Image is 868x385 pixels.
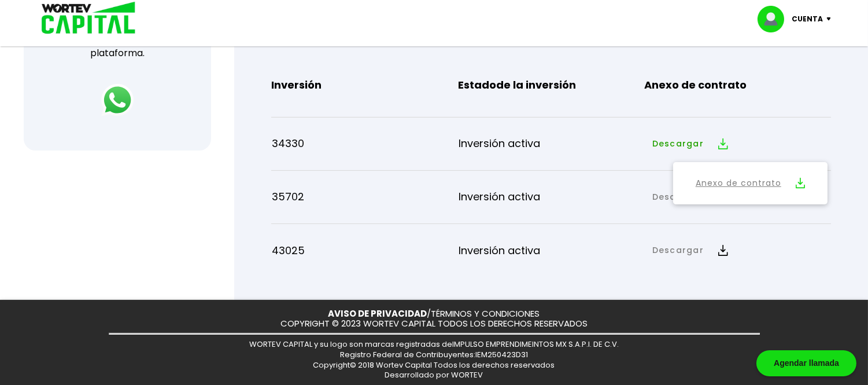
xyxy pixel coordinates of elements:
[718,245,728,256] img: descarga
[272,242,458,259] p: 43025
[459,135,645,152] p: Inversión activa
[272,135,458,152] p: 34330
[678,167,822,199] button: Anexo de contrato
[459,242,645,259] p: Inversión activa
[652,191,704,203] a: Descargar
[272,188,458,206] p: 35702
[718,138,728,149] img: descarga
[652,244,704,256] a: Descargar
[328,309,540,319] p: /
[646,238,734,263] button: Descargar
[644,76,747,94] b: Anexo de contrato
[758,6,792,32] img: profile-image
[272,76,322,94] b: Inversión
[459,188,645,206] p: Inversión activa
[340,349,528,360] span: Registro Federal de Contribuyentes: IEM250423D31
[328,307,427,320] a: AVISO DE PRIVACIDAD
[496,78,576,92] b: de la inversión
[313,360,555,371] span: Copyright© 2018 Wortev Capital Todos los derechos reservados
[101,84,134,116] img: logos_whatsapp-icon.242b2217.svg
[280,319,588,329] p: COPYRIGHT © 2023 WORTEV CAPITAL TODOS LOS DERECHOS RESERVADOS
[249,339,619,350] span: WORTEV CAPITAL y su logo son marcas registradas de IMPULSO EMPRENDIMEINTOS MX S.A.P.I. DE C.V.
[431,307,540,320] a: TÉRMINOS Y CONDICIONES
[652,138,704,150] a: Descargar
[646,131,734,156] button: Descargar
[792,10,823,28] p: Cuenta
[696,176,781,190] a: Anexo de contrato
[458,76,576,94] b: Estado
[385,369,483,380] span: Desarrollado por WORTEV
[646,185,734,210] button: Descargar
[756,350,856,376] div: Agendar llamada
[823,17,839,21] img: icon-down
